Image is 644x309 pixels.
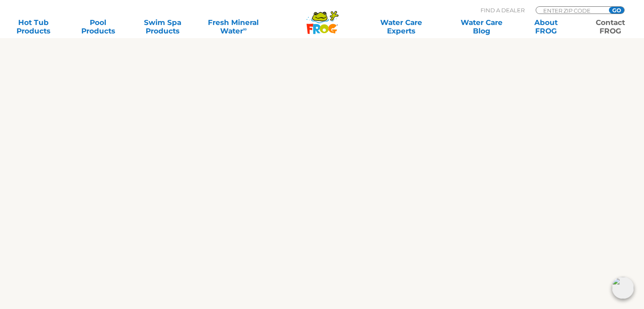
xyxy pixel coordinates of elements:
[609,7,624,14] input: GO
[138,18,188,35] a: Swim SpaProducts
[73,18,123,35] a: PoolProducts
[586,18,636,35] a: ContactFROG
[360,18,442,35] a: Water CareExperts
[542,7,600,14] input: Zip Code Form
[8,18,58,35] a: Hot TubProducts
[202,18,265,35] a: Fresh MineralWater∞
[243,26,246,32] sup: ∞
[521,18,571,35] a: AboutFROG
[481,6,525,14] p: Find A Dealer
[612,277,634,299] img: openIcon
[456,18,506,35] a: Water CareBlog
